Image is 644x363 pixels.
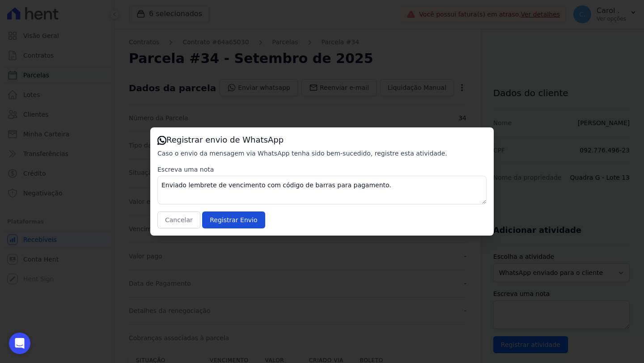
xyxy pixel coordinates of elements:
[157,165,487,174] label: Escreva uma nota
[157,149,487,158] p: Caso o envio da mensagem via WhatsApp tenha sido bem-sucedido, registre esta atividade.
[157,176,487,204] textarea: Enviado lembrete de vencimento com código de barras para pagamento.
[157,135,487,145] h3: Registrar envio de WhatsApp
[157,211,200,228] button: Cancelar
[9,333,30,354] div: Open Intercom Messenger
[202,211,265,228] input: Registrar Envio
